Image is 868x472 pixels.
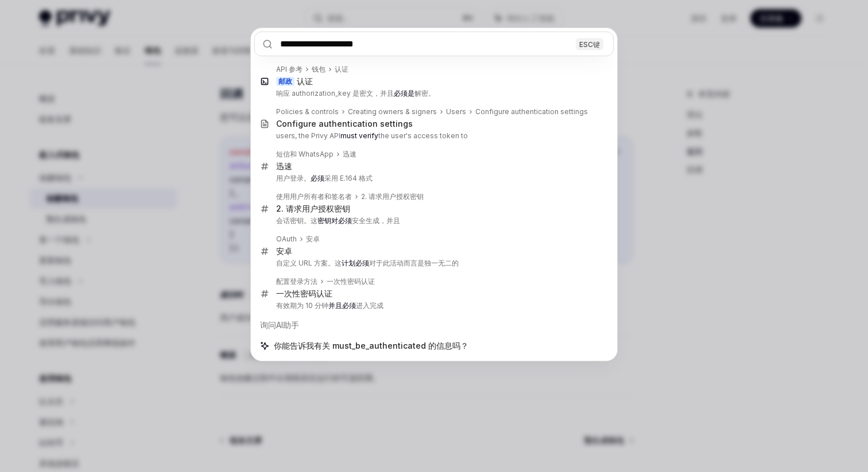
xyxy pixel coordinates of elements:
font: 计划必须 [342,259,369,267]
div: Policies & controls [276,107,339,116]
font: 采用 E.164 格式 [324,174,373,182]
div: Users [446,107,466,116]
font: 必须是 [394,89,414,97]
font: 响应 authorization_key 是密文，并且 [276,89,394,97]
font: 迅速 [343,150,356,158]
font: 必须 [311,174,324,182]
div: Configure authentication settings [276,119,413,129]
font: OAuth [276,235,297,243]
font: 询问AI助手 [260,320,299,330]
font: 有效期为 10 分钟 [276,301,328,310]
font: 认证 [297,76,313,86]
font: 自定义 URL 方案。这 [276,259,342,267]
font: 会话密钥。这 [276,216,317,225]
font: 2. 请求用户授权密钥 [361,192,424,201]
font: 认证 [335,65,348,73]
font: 进入完成 [356,301,383,310]
font: 钱包 [312,65,325,73]
font: 解密。 [414,89,435,97]
font: 迅速 [276,161,292,171]
font: 用户登录。 [276,174,311,182]
font: 对于此活动而言是独一无二的 [369,259,459,267]
font: 一次性密码认证 [327,277,375,286]
font: 使用用户所有者和签名者 [276,192,352,201]
font: 安全生成，并且 [352,216,400,225]
font: 密钥对必须 [317,216,352,225]
font: 并且必须 [328,301,356,310]
font: 邮政 [278,77,292,86]
font: 一次性密码认证 [276,288,332,298]
font: 2. 请求用户授权密钥 [276,204,350,213]
font: ESC键 [579,40,600,48]
div: Configure authentication settings [475,107,588,116]
font: 短信和 WhatsApp [276,150,334,158]
font: 配置登录方法 [276,277,317,286]
font: 你能告诉我有关 must_be_authenticated 的信息吗？ [274,341,468,350]
div: Creating owners & signers [348,107,437,116]
font: 安卓 [276,246,292,256]
b: must verify [340,131,378,140]
font: 安卓 [306,235,320,243]
p: users, the Privy API the user's access token to [276,131,590,141]
font: API 参考 [276,65,303,73]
